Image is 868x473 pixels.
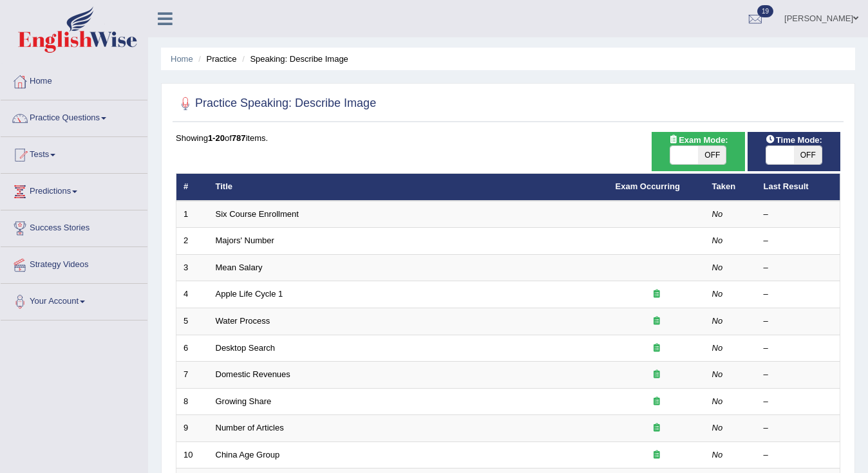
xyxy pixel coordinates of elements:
[216,369,290,379] a: Domestic Revenues
[757,5,773,17] span: 19
[176,362,209,389] td: 7
[195,53,236,65] li: Practice
[176,441,209,468] td: 10
[764,209,833,221] div: –
[216,316,270,326] a: Water Process
[216,343,276,353] a: Desktop Search
[616,369,698,381] div: Exam occurring question
[705,174,757,201] th: Taken
[764,235,833,247] div: –
[232,133,246,143] b: 787
[764,396,833,408] div: –
[616,181,680,191] a: Exam Occurring
[216,423,284,432] a: Number of Articles
[757,174,840,201] th: Last Result
[208,133,225,143] b: 1-20
[176,388,209,415] td: 8
[663,133,733,147] span: Exam Mode:
[616,342,698,355] div: Exam occurring question
[712,316,723,326] em: No
[764,315,833,328] div: –
[176,174,209,201] th: #
[616,315,698,328] div: Exam occurring question
[616,422,698,434] div: Exam occurring question
[176,228,209,255] td: 2
[216,450,280,459] a: China Age Group
[216,396,272,406] a: Growing Share
[176,415,209,442] td: 9
[216,236,274,245] a: Majors' Number
[209,174,609,201] th: Title
[176,254,209,281] td: 3
[616,288,698,301] div: Exam occurring question
[1,64,147,96] a: Home
[764,449,833,461] div: –
[698,146,726,164] span: OFF
[712,396,723,406] em: No
[216,209,299,219] a: Six Course Enrollment
[712,236,723,245] em: No
[712,343,723,353] em: No
[764,342,833,355] div: –
[764,369,833,381] div: –
[1,137,147,169] a: Tests
[794,146,822,164] span: OFF
[712,289,723,299] em: No
[616,449,698,461] div: Exam occurring question
[764,422,833,434] div: –
[760,133,827,147] span: Time Mode:
[176,335,209,362] td: 6
[176,201,209,228] td: 1
[1,210,147,243] a: Success Stories
[616,396,698,408] div: Exam occurring question
[712,263,723,272] em: No
[176,281,209,308] td: 4
[764,262,833,274] div: –
[764,288,833,301] div: –
[1,247,147,279] a: Strategy Videos
[712,450,723,459] em: No
[1,100,147,133] a: Practice Questions
[1,174,147,206] a: Predictions
[1,284,147,316] a: Your Account
[652,132,744,171] div: Show exams occurring in exams
[176,132,840,144] div: Showing of items.
[712,209,723,219] em: No
[176,308,209,335] td: 5
[216,289,283,299] a: Apple Life Cycle 1
[712,369,723,379] em: No
[712,423,723,432] em: No
[176,94,376,113] h2: Practice Speaking: Describe Image
[216,263,263,272] a: Mean Salary
[239,53,348,65] li: Speaking: Describe Image
[171,54,193,64] a: Home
